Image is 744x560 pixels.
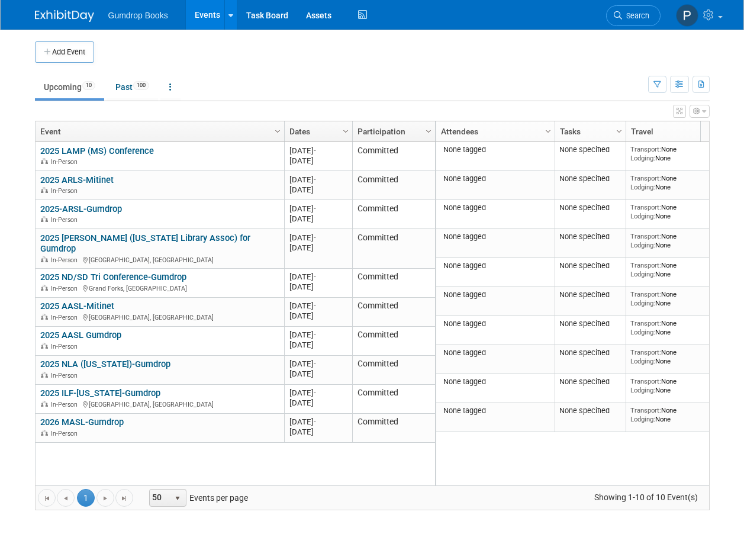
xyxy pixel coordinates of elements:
[51,285,81,292] span: In-Person
[40,301,114,311] a: 2025 AASL-Mitinet
[630,174,661,182] span: Transport:
[630,232,661,240] span: Transport:
[314,272,316,281] span: -
[314,301,316,310] span: -
[441,121,547,141] a: Attendees
[440,406,550,416] div: None tagged
[630,145,716,162] div: None None
[314,146,316,155] span: -
[35,10,94,22] img: ExhibitDay
[40,146,154,156] a: 2025 LAMP (MS) Conference
[559,290,621,300] div: None specified
[630,319,716,336] div: None None
[440,174,550,184] div: None tagged
[41,343,48,349] img: In-Person Event
[41,187,48,193] img: In-Person Event
[630,328,655,336] span: Lodging:
[51,401,81,408] span: In-Person
[289,398,347,408] div: [DATE]
[40,175,114,185] a: 2025 ARLS-Mitinet
[352,327,435,356] td: Committed
[630,377,716,394] div: None None
[82,81,95,90] span: 10
[40,330,121,340] a: 2025 AASL Gumdrop
[440,319,550,329] div: None tagged
[630,290,716,307] div: None None
[559,319,621,329] div: None specified
[630,203,716,220] div: None None
[289,369,347,379] div: [DATE]
[613,121,626,139] a: Column Settings
[341,127,350,136] span: Column Settings
[630,406,661,414] span: Transport:
[41,401,48,407] img: In-Person Event
[630,212,655,220] span: Lodging:
[440,145,550,155] div: None tagged
[440,377,550,387] div: None tagged
[559,203,621,213] div: None specified
[314,388,316,397] span: -
[41,158,48,164] img: In-Person Event
[96,489,114,507] a: Go to the next page
[289,204,347,214] div: [DATE]
[77,489,95,507] span: 1
[630,174,716,191] div: None None
[41,256,48,262] img: In-Person Event
[273,127,282,136] span: Column Settings
[352,269,435,298] td: Committed
[559,145,621,155] div: None specified
[101,494,110,503] span: Go to the next page
[51,314,81,321] span: In-Person
[40,255,279,265] div: [GEOGRAPHIC_DATA], [GEOGRAPHIC_DATA]
[630,357,655,365] span: Lodging:
[630,319,661,327] span: Transport:
[440,348,550,358] div: None tagged
[630,232,716,249] div: None None
[289,214,347,224] div: [DATE]
[352,200,435,229] td: Committed
[606,5,661,26] a: Search
[40,233,250,255] a: 2025 [PERSON_NAME] ([US_STATE] Library Assoc) for Gumdrop
[51,158,81,166] span: In-Person
[559,261,621,271] div: None specified
[35,76,104,98] a: Upcoming10
[289,156,347,166] div: [DATE]
[622,11,649,20] span: Search
[289,330,347,340] div: [DATE]
[314,359,316,368] span: -
[630,203,661,211] span: Transport:
[440,261,550,271] div: None tagged
[289,233,347,243] div: [DATE]
[289,427,347,437] div: [DATE]
[51,430,81,437] span: In-Person
[630,406,716,423] div: None None
[40,359,170,369] a: 2025 NLA ([US_STATE])-Gumdrop
[40,312,279,322] div: [GEOGRAPHIC_DATA], [GEOGRAPHIC_DATA]
[35,41,94,63] button: Add Event
[314,204,316,213] span: -
[424,127,433,136] span: Column Settings
[630,270,655,278] span: Lodging:
[339,121,352,139] a: Column Settings
[559,232,621,242] div: None specified
[542,121,555,139] a: Column Settings
[630,299,655,307] span: Lodging:
[676,4,698,27] img: Pam Fitzgerald
[40,121,276,141] a: Event
[314,233,316,242] span: -
[289,243,347,253] div: [DATE]
[289,175,347,185] div: [DATE]
[559,348,621,358] div: None specified
[559,377,621,387] div: None specified
[42,494,51,503] span: Go to the first page
[289,388,347,398] div: [DATE]
[40,388,160,398] a: 2025 ILF-[US_STATE]-Gumdrop
[120,494,129,503] span: Go to the last page
[40,204,122,214] a: 2025-ARSL-Gumdrop
[630,154,655,162] span: Lodging:
[40,417,124,427] a: 2026 MASL-Gumdrop
[150,490,170,506] span: 50
[559,406,621,416] div: None specified
[614,127,624,136] span: Column Settings
[352,356,435,385] td: Committed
